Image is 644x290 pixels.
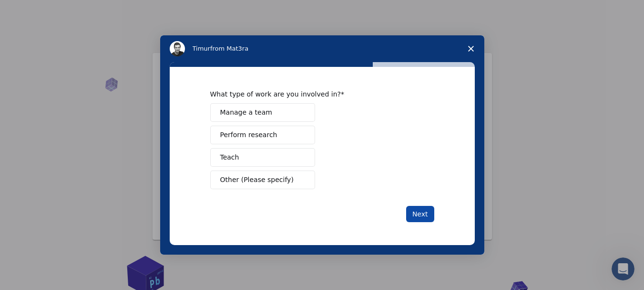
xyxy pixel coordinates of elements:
[220,152,239,162] span: Teach
[170,41,185,56] img: Profile image for Timur
[406,206,434,222] button: Next
[220,175,294,185] span: Other (Please specify)
[220,107,272,118] span: Manage a team
[193,45,210,52] span: Timur
[210,126,315,144] button: Perform research
[220,130,277,140] span: Perform research
[210,148,315,167] button: Teach
[458,35,484,62] span: Close survey
[18,7,64,15] span: Підтримка
[210,45,248,52] span: from Mat3ra
[210,90,420,98] div: What type of work are you involved in?
[210,103,315,122] button: Manage a team
[210,171,315,189] button: Other (Please specify)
